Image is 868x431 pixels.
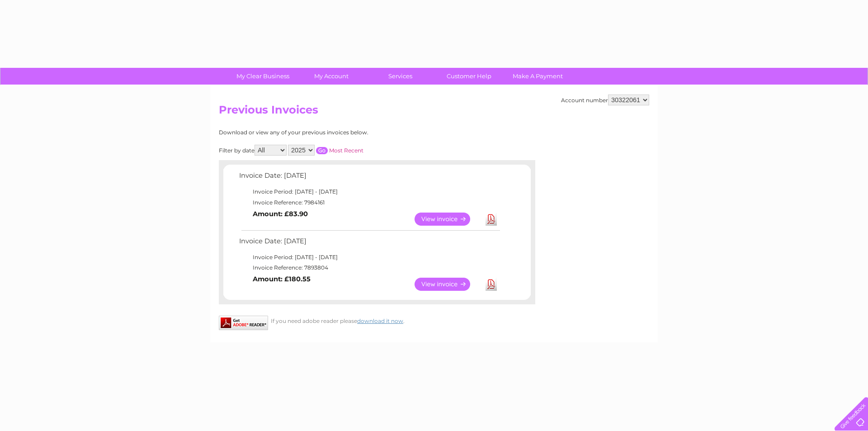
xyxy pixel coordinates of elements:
[415,278,481,291] a: View
[237,186,501,197] td: Invoice Period: [DATE] - [DATE]
[486,213,497,226] a: Download
[561,95,649,105] div: Account number
[237,262,501,273] td: Invoice Reference: 7893804
[237,197,501,208] td: Invoice Reference: 7984161
[219,129,456,136] div: Download or view any of your previous invoices below.
[432,68,506,85] a: Customer Help
[226,68,300,85] a: My Clear Business
[237,170,501,186] td: Invoice Date: [DATE]
[357,317,403,324] a: download it now
[237,252,501,263] td: Invoice Period: [DATE] - [DATE]
[219,316,535,324] div: If you need adobe reader please .
[237,235,501,252] td: Invoice Date: [DATE]
[329,147,363,154] a: Most Recent
[294,68,369,85] a: My Account
[253,275,311,283] b: Amount: £180.55
[486,278,497,291] a: Download
[219,104,649,121] h2: Previous Invoices
[363,68,438,85] a: Services
[415,213,481,226] a: View
[219,145,456,156] div: Filter by date
[500,68,575,85] a: Make A Payment
[253,210,308,218] b: Amount: £83.90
